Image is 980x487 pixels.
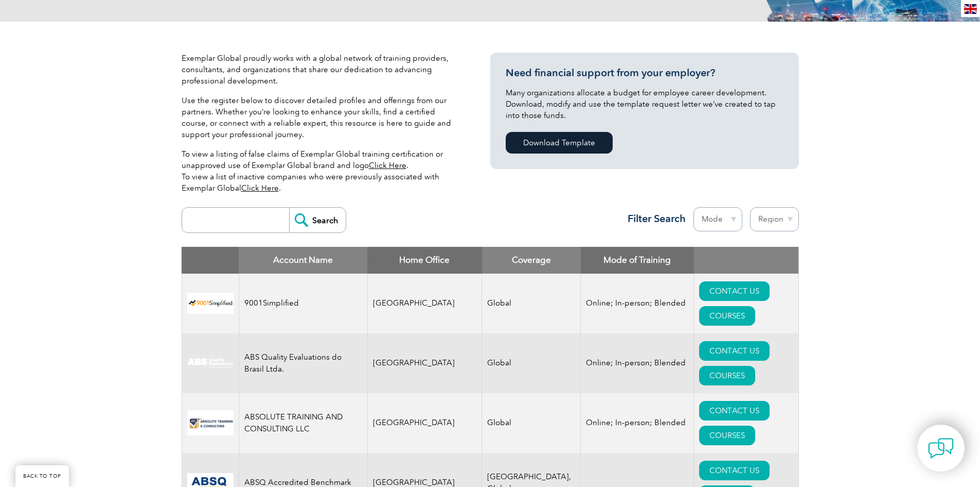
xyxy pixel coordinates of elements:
[694,247,798,274] th: : activate to sort column ascending
[506,87,783,121] p: Many organizations allocate a budget for employee career development. Download, modify and use th...
[239,393,367,453] td: ABSOLUTE TRAINING AND CONSULTING LLC
[182,95,459,140] p: Use the register below to discover detailed profiles and offerings from our partners. Whether you...
[506,132,613,154] a: Download Template
[187,358,234,369] img: c92924ac-d9bc-ea11-a814-000d3a79823d-logo.jpg
[581,274,694,333] td: Online; In-person; Blended
[187,410,234,435] img: 16e092f6-eadd-ed11-a7c6-00224814fd52-logo.png
[699,401,770,421] a: CONTACT US
[367,274,482,333] td: [GEOGRAPHIC_DATA]
[239,274,367,333] td: 9001Simplified
[699,461,770,480] a: CONTACT US
[182,53,459,87] p: Exemplar Global proudly works with a global network of training providers, consultants, and organ...
[699,366,755,385] a: COURSES
[482,333,581,393] td: Global
[581,393,694,453] td: Online; In-person; Blended
[482,274,581,333] td: Global
[15,465,69,487] a: BACK TO TOP
[241,183,279,193] a: Click Here
[621,212,686,225] h3: Filter Search
[699,281,770,301] a: CONTACT US
[581,247,694,274] th: Mode of Training: activate to sort column ascending
[369,161,406,170] a: Click Here
[239,247,367,274] th: Account Name: activate to sort column descending
[239,333,367,393] td: ABS Quality Evaluations do Brasil Ltda.
[367,247,482,274] th: Home Office: activate to sort column ascending
[482,247,581,274] th: Coverage: activate to sort column ascending
[367,393,482,453] td: [GEOGRAPHIC_DATA]
[482,393,581,453] td: Global
[506,66,783,79] h3: Need financial support from your employer?
[367,333,482,393] td: [GEOGRAPHIC_DATA]
[182,148,459,194] p: To view a listing of false claims of Exemplar Global training certification or unapproved use of ...
[699,426,755,445] a: COURSES
[187,293,234,314] img: 37c9c059-616f-eb11-a812-002248153038-logo.png
[289,208,346,232] input: Search
[581,333,694,393] td: Online; In-person; Blended
[699,341,770,361] a: CONTACT US
[964,4,977,14] img: en
[699,306,755,326] a: COURSES
[928,435,954,461] img: contact-chat.png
